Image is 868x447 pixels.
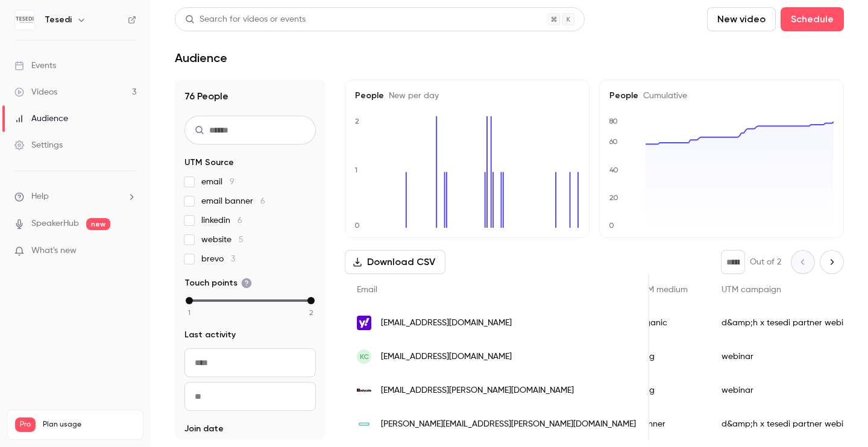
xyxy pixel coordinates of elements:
span: Email [357,286,377,294]
span: email [201,176,234,188]
div: organic [625,306,709,340]
div: Audience [14,113,68,125]
text: 80 [609,117,618,125]
p: Out of 2 [750,256,781,268]
text: 0 [354,221,360,230]
span: UTM Source [184,157,234,169]
h5: People [609,90,834,102]
span: 1 [188,307,190,318]
div: min [186,297,193,304]
span: [PERSON_NAME][EMAIL_ADDRESS][PERSON_NAME][DOMAIN_NAME] [381,418,636,431]
div: Videos [14,86,57,98]
img: Tesedi [15,10,34,30]
div: Search for videos or events [185,13,306,26]
h6: Tesedi [45,14,72,26]
button: Schedule [781,7,844,31]
span: website [201,234,244,246]
span: Cumulative [638,92,687,100]
span: UTM campaign [722,286,781,294]
span: [EMAIL_ADDRESS][DOMAIN_NAME] [381,351,512,363]
span: Pro [15,417,36,432]
button: Next page [820,250,844,274]
img: hpe.com [357,417,371,431]
span: Touch points [184,277,252,289]
a: SpeakerHub [31,217,79,230]
text: 1 [354,166,357,174]
span: 6 [260,197,265,205]
div: blog [625,340,709,374]
span: UTM medium [637,286,688,294]
span: 9 [230,178,234,186]
input: From [184,348,316,377]
img: bodycote.com [357,383,371,398]
span: [EMAIL_ADDRESS][PERSON_NAME][DOMAIN_NAME] [381,384,574,397]
span: 5 [239,236,244,244]
span: [EMAIL_ADDRESS][DOMAIN_NAME] [381,317,512,330]
text: 40 [609,166,618,174]
text: 0 [609,221,614,230]
span: kc [360,351,369,362]
li: help-dropdown-opener [14,190,136,203]
iframe: Noticeable Trigger [122,246,136,257]
h5: People [355,90,579,102]
text: 20 [609,193,618,202]
button: Download CSV [345,250,445,274]
text: 2 [355,117,359,125]
div: Settings [14,139,63,151]
h1: 76 People [184,89,316,104]
span: new [86,218,110,230]
text: 60 [609,137,618,146]
span: Plan usage [43,420,136,430]
span: Last activity [184,329,236,341]
h1: Audience [175,51,227,65]
span: email banner [201,195,265,207]
div: Events [14,60,56,72]
span: Join date [184,423,224,435]
div: banner [625,407,709,441]
span: 6 [237,216,242,225]
div: blog [625,374,709,407]
button: New video [707,7,776,31]
span: 2 [309,307,313,318]
img: yahoo.co.uk [357,316,371,330]
span: brevo [201,253,235,265]
div: max [307,297,315,304]
span: linkedin [201,214,242,227]
span: New per day [384,92,439,100]
span: 3 [231,255,235,263]
span: Help [31,190,49,203]
input: To [184,382,316,411]
span: What's new [31,245,77,257]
